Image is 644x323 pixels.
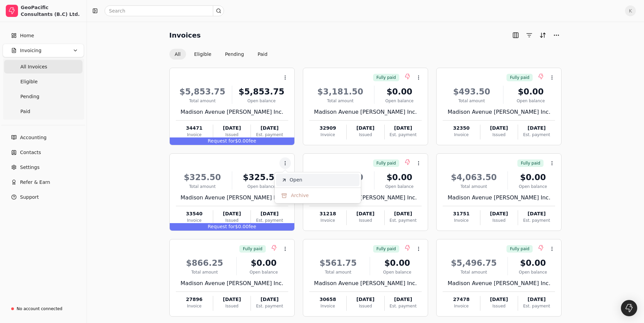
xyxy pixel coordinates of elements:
div: Invoice [309,303,346,309]
div: Invoice [443,132,480,138]
div: $0.00 [506,86,555,98]
div: Issued [213,303,251,309]
div: Open balance [235,184,288,190]
a: Paid [4,105,82,118]
div: Open balance [511,269,555,275]
button: Pending [220,49,250,60]
a: No account connected [3,303,84,315]
div: Total amount [176,184,229,190]
button: All [169,49,186,60]
div: Issued [213,217,251,223]
div: 30658 [309,296,346,303]
div: Invoice [443,303,480,309]
div: Invoice [176,132,213,138]
span: Request for [208,138,235,144]
div: Issued [480,303,518,309]
div: Open balance [239,269,288,275]
div: $0.00 [170,223,294,231]
div: [DATE] [251,296,288,303]
div: [DATE] [213,125,251,132]
div: Total amount [176,269,234,275]
div: $3,181.50 [309,86,371,98]
div: Est. payment [518,303,555,309]
span: Request for [208,224,235,229]
div: [DATE] [518,210,555,217]
div: Invoice [309,132,346,138]
div: Madison Avenue [PERSON_NAME] Inc. [309,194,422,202]
div: $325.50 [235,171,288,184]
div: Total amount [309,98,371,104]
div: $0.00 [511,257,555,269]
div: [DATE] [251,210,288,217]
div: Madison Avenue [PERSON_NAME] Inc. [443,108,555,116]
div: [DATE] [385,296,422,303]
a: Settings [3,160,84,174]
div: [DATE] [347,210,384,217]
button: Eligible [189,49,217,60]
div: Open balance [377,184,422,190]
div: Madison Avenue [PERSON_NAME] Inc. [176,194,288,202]
div: Open balance [506,98,555,104]
div: Open balance [373,269,422,275]
div: Invoice [176,217,213,223]
div: Invoice [309,217,346,223]
div: Invoice [176,303,213,309]
div: Est. payment [251,132,288,138]
div: Est. payment [251,303,288,309]
div: 32350 [443,125,480,132]
div: [DATE] [518,296,555,303]
div: No account connected [17,306,62,312]
span: Fully paid [521,160,540,166]
div: $0.00 [377,86,422,98]
input: Search [105,5,224,16]
span: Fully paid [510,74,529,81]
span: fee [249,138,256,144]
div: 33540 [176,210,213,217]
a: Eligible [4,75,82,88]
div: Invoice [443,217,480,223]
a: Home [3,29,84,42]
div: Total amount [443,184,505,190]
button: Sort [537,30,548,41]
div: $1,669.50 [309,171,371,184]
div: 31751 [443,210,480,217]
div: [DATE] [518,125,555,132]
div: 34471 [176,125,213,132]
div: Est. payment [385,132,422,138]
div: Open balance [511,184,555,190]
a: Contacts [3,146,84,159]
div: $0.00 [377,171,422,184]
div: Total amount [309,269,367,275]
span: Paid [20,108,30,115]
div: Madison Avenue [PERSON_NAME] Inc. [309,279,422,287]
div: [DATE] [213,210,251,217]
span: Fully paid [376,160,396,166]
div: $5,496.75 [443,257,505,269]
div: Total amount [443,98,500,104]
span: Fully paid [376,246,396,252]
div: $866.25 [176,257,234,269]
span: Contacts [20,149,41,156]
div: 27478 [443,296,480,303]
div: [DATE] [385,210,422,217]
div: Est. payment [251,217,288,223]
a: Pending [4,90,82,103]
span: Fully paid [243,246,262,252]
div: Est. payment [385,217,422,223]
div: GeoPacific Consultants (B.C) Ltd. [21,4,81,18]
div: Est. payment [518,132,555,138]
span: Archive [291,192,309,199]
div: $325.50 [176,171,229,184]
div: $5,853.75 [235,86,288,98]
div: $0.00 [373,257,422,269]
div: Madison Avenue [PERSON_NAME] Inc. [176,108,288,116]
div: $493.50 [443,86,500,98]
span: Fully paid [510,246,529,252]
span: Invoicing [20,47,41,54]
div: [DATE] [385,125,422,132]
div: [DATE] [213,296,251,303]
span: Eligible [20,78,38,85]
div: Madison Avenue [PERSON_NAME] Inc. [176,279,288,287]
div: [DATE] [480,210,518,217]
a: Accounting [3,131,84,144]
